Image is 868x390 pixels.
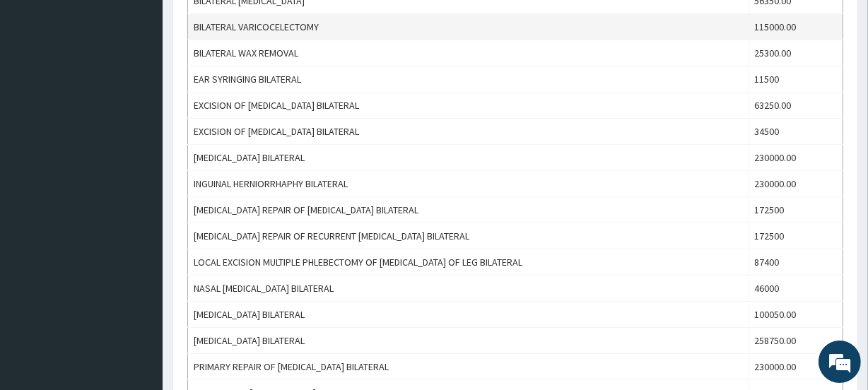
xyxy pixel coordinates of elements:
[188,145,749,171] td: [MEDICAL_DATA] BILATERAL
[188,328,749,354] td: [MEDICAL_DATA] BILATERAL
[749,66,843,93] td: 11500
[749,354,843,380] td: 230000.00
[7,249,269,298] textarea: Type your message and hit 'Enter'
[749,93,843,119] td: 63250.00
[749,328,843,354] td: 258750.00
[82,110,195,252] span: We're online!
[188,223,749,249] td: [MEDICAL_DATA] REPAIR OF RECURRENT [MEDICAL_DATA] BILATERAL
[188,197,749,223] td: [MEDICAL_DATA] REPAIR OF [MEDICAL_DATA] BILATERAL
[188,354,749,380] td: PRIMARY REPAIR OF [MEDICAL_DATA] BILATERAL
[749,276,843,302] td: 46000
[188,276,749,302] td: NASAL [MEDICAL_DATA] BILATERAL
[188,14,749,40] td: BILATERAL VARICOCELECTOMY
[232,7,266,41] div: Minimize live chat window
[749,302,843,328] td: 100050.00
[749,249,843,276] td: 87400
[749,197,843,223] td: 172500
[749,14,843,40] td: 115000.00
[749,40,843,66] td: 25300.00
[749,223,843,249] td: 172500
[749,119,843,145] td: 34500
[26,71,57,106] img: d_794563401_company_1708531726252_794563401
[188,119,749,145] td: EXCISION OF [MEDICAL_DATA] BILATERAL
[749,145,843,171] td: 230000.00
[188,40,749,66] td: BILATERAL WAX REMOVAL
[188,302,749,328] td: [MEDICAL_DATA] BILATERAL
[188,249,749,276] td: LOCAL EXCISION MULTIPLE PHLEBECTOMY OF [MEDICAL_DATA] OF LEG BILATERAL
[188,93,749,119] td: EXCISION OF [MEDICAL_DATA] BILATERAL
[749,171,843,197] td: 230000.00
[74,79,237,97] div: Chat with us now
[188,171,749,197] td: INGUINAL HERNIORRHAPHY BILATERAL
[188,66,749,93] td: EAR SYRINGING BILATERAL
